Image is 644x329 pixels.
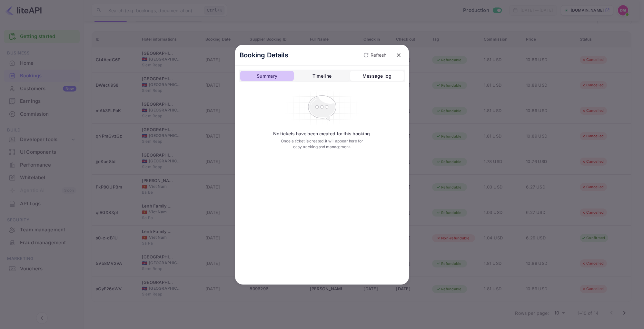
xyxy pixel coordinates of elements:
button: Timeline [295,71,349,81]
p: Booking Details [240,50,288,60]
p: Once a ticket is created, it will appear here for easy tracking and management. [276,138,368,150]
button: close [393,49,404,61]
button: Refresh [360,50,389,60]
div: Timeline [312,72,332,80]
p: Refresh [371,52,386,58]
p: No tickets have been created for this booking. [273,131,371,137]
button: Summary [240,71,294,81]
div: Message log [362,72,391,80]
button: Message log [350,71,404,81]
div: Summary [257,72,277,80]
